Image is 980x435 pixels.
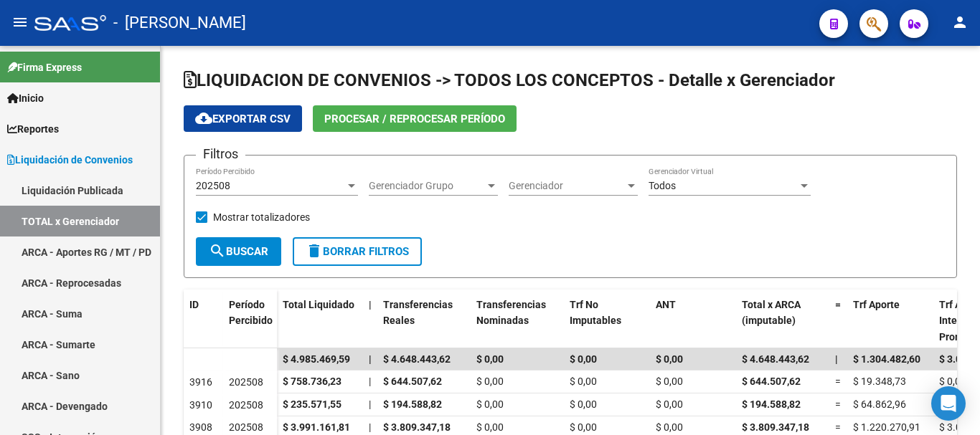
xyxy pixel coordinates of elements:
[189,299,199,310] span: ID
[931,386,966,421] div: Open Intercom Messenger
[209,242,226,259] mat-icon: search
[369,180,485,192] span: Gerenciador Grupo
[853,353,920,365] span: $ 1.304.482,60
[196,237,281,266] button: Buscar
[853,398,906,410] span: $ 64.862,96
[570,299,621,327] span: Trf No Imputables
[369,376,371,387] span: |
[189,421,212,433] span: 3908
[656,398,683,410] span: $ 0,00
[476,398,504,410] span: $ 0,00
[835,299,841,310] span: =
[184,105,302,132] button: Exportar CSV
[835,421,841,433] span: =
[476,421,504,433] span: $ 0,00
[195,113,291,125] span: Exportar CSV
[369,421,371,433] span: |
[742,398,801,410] span: $ 194.588,82
[209,245,268,258] span: Buscar
[223,290,277,350] datatable-header-cell: Período Percibido
[363,290,377,353] datatable-header-cell: |
[7,90,44,106] span: Inicio
[835,353,838,365] span: |
[476,376,504,387] span: $ 0,00
[369,299,372,310] span: |
[377,290,471,353] datatable-header-cell: Transferencias Reales
[742,353,809,365] span: $ 4.648.443,62
[306,242,323,259] mat-icon: delete
[383,299,453,327] span: Transferencias Reales
[189,376,212,388] span: 3916
[951,14,969,31] mat-icon: person
[649,180,676,191] span: Todos
[113,7,246,39] span: - [PERSON_NAME]
[656,376,683,387] span: $ 0,00
[196,180,230,191] span: 202508
[650,290,736,353] datatable-header-cell: ANT
[229,399,263,411] span: 202508
[283,398,341,410] span: $ 235.571,55
[7,152,133,168] span: Liquidación de Convenios
[509,180,625,192] span: Gerenciador
[229,299,273,327] span: Período Percibido
[229,376,263,388] span: 202508
[293,237,422,266] button: Borrar Filtros
[853,421,920,433] span: $ 1.220.270,91
[7,59,82,75] span: Firma Express
[213,209,310,226] span: Mostrar totalizadores
[7,121,59,137] span: Reportes
[189,399,212,411] span: 3910
[196,144,245,164] h3: Filtros
[742,376,801,387] span: $ 644.507,62
[656,353,683,365] span: $ 0,00
[742,421,809,433] span: $ 3.809.347,18
[939,376,966,387] span: $ 0,00
[570,376,597,387] span: $ 0,00
[564,290,650,353] datatable-header-cell: Trf No Imputables
[570,353,597,365] span: $ 0,00
[829,290,847,353] datatable-header-cell: =
[853,299,900,310] span: Trf Aporte
[283,421,350,433] span: $ 3.991.161,81
[283,376,341,387] span: $ 758.736,23
[656,421,683,433] span: $ 0,00
[736,290,829,353] datatable-header-cell: Total x ARCA (imputable)
[383,376,442,387] span: $ 644.507,62
[11,14,29,31] mat-icon: menu
[742,299,801,327] span: Total x ARCA (imputable)
[277,290,363,353] datatable-header-cell: Total Liquidado
[369,353,372,365] span: |
[570,421,597,433] span: $ 0,00
[369,398,371,410] span: |
[283,299,354,310] span: Total Liquidado
[471,290,564,353] datatable-header-cell: Transferencias Nominadas
[383,353,451,365] span: $ 4.648.443,62
[847,290,933,353] datatable-header-cell: Trf Aporte
[306,245,409,258] span: Borrar Filtros
[476,299,546,327] span: Transferencias Nominadas
[324,113,505,125] span: Procesar / Reprocesar período
[383,421,451,433] span: $ 3.809.347,18
[184,70,835,90] span: LIQUIDACION DE CONVENIOS -> TODOS LOS CONCEPTOS - Detalle x Gerenciador
[229,421,263,433] span: 202508
[476,353,504,365] span: $ 0,00
[835,398,841,410] span: =
[383,398,442,410] span: $ 194.588,82
[835,376,841,387] span: =
[195,110,212,127] mat-icon: cloud_download
[184,290,223,350] datatable-header-cell: ID
[313,105,517,132] button: Procesar / Reprocesar período
[570,398,597,410] span: $ 0,00
[283,353,350,365] span: $ 4.985.469,59
[853,376,906,387] span: $ 19.348,73
[656,299,676,310] span: ANT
